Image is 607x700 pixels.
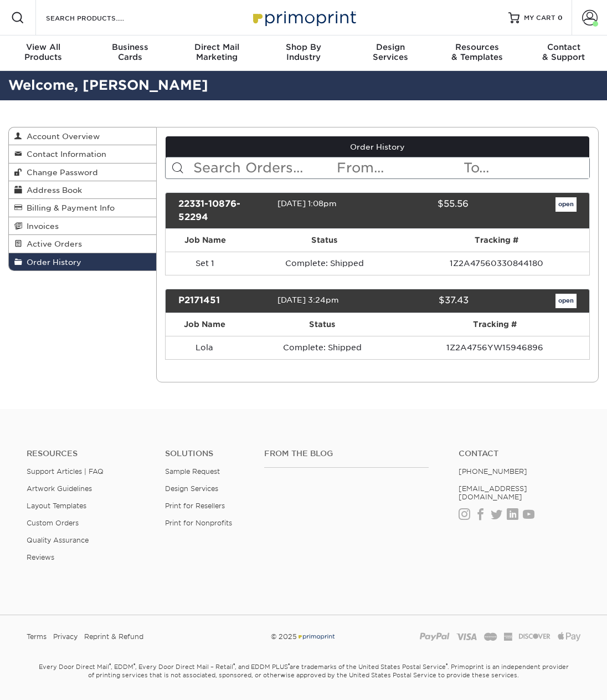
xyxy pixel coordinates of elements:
span: [DATE] 1:08pm [277,199,337,208]
th: Job Name [166,229,245,252]
a: Billing & Payment Info [9,199,156,217]
a: Contact& Support [520,35,607,71]
a: Active Orders [9,235,156,253]
span: Direct Mail [173,42,260,52]
td: Set 1 [166,252,245,275]
div: Industry [260,42,347,62]
th: Job Name [166,313,244,336]
span: Resources [434,42,521,52]
a: Support Articles | FAQ [27,467,104,476]
span: 0 [558,14,563,22]
a: Order History [166,136,590,157]
a: Reprint & Refund [84,629,143,645]
img: Primoprint [248,6,359,29]
a: [PHONE_NUMBER] [459,467,527,476]
span: MY CART [524,13,555,23]
div: Cards [87,42,174,62]
div: $55.56 [369,197,477,224]
span: [DATE] 3:24pm [277,295,339,304]
a: Sample Request [165,467,220,476]
th: Tracking # [404,229,589,252]
div: 22331-10876-52294 [170,197,278,224]
th: Status [244,313,400,336]
th: Status [245,229,404,252]
a: Contact Information [9,145,156,163]
a: Resources& Templates [434,35,521,71]
td: Lola [166,336,244,359]
a: Shop ByIndustry [260,35,347,71]
span: Invoices [22,222,59,231]
span: Order History [22,258,81,267]
a: Order History [9,253,156,270]
div: & Support [520,42,607,62]
td: 1Z2A47560330844180 [404,252,589,275]
th: Tracking # [400,313,589,336]
h4: Resources [27,449,148,458]
span: Address Book [22,186,82,195]
a: Reviews [27,553,54,561]
div: P2171451 [170,294,278,308]
span: Shop By [260,42,347,52]
td: Complete: Shipped [244,336,400,359]
h4: Solutions [165,449,248,458]
sup: ® [133,662,135,668]
a: Quality Assurance [27,536,89,544]
span: Business [87,42,174,52]
span: Contact Information [22,150,106,159]
a: Custom Orders [27,519,79,527]
div: © 2025 [208,629,398,645]
sup: ® [446,662,447,668]
span: Billing & Payment Info [22,203,115,212]
a: Change Password [9,163,156,181]
div: Marketing [173,42,260,62]
div: Services [347,42,434,62]
input: SEARCH PRODUCTS..... [45,11,153,24]
div: $37.43 [369,294,477,308]
img: Primoprint [297,632,336,641]
sup: ® [109,662,111,668]
a: Account Overview [9,127,156,145]
a: open [555,197,577,212]
a: Direct MailMarketing [173,35,260,71]
td: Complete: Shipped [245,252,404,275]
input: To... [462,157,589,178]
span: Design [347,42,434,52]
span: Contact [520,42,607,52]
input: Search Orders... [192,157,336,178]
a: Layout Templates [27,502,86,510]
h4: From the Blog [264,449,428,458]
sup: ® [233,662,235,668]
a: Print for Nonprofits [165,519,232,527]
span: Account Overview [22,132,100,141]
div: & Templates [434,42,521,62]
a: Contact [459,449,580,458]
a: Print for Resellers [165,502,225,510]
sup: ® [288,662,290,668]
td: 1Z2A4756YW15946896 [400,336,589,359]
a: Artwork Guidelines [27,484,92,493]
input: From... [336,157,462,178]
a: [EMAIL_ADDRESS][DOMAIN_NAME] [459,484,527,501]
a: Invoices [9,217,156,235]
a: Terms [27,629,47,645]
a: Address Book [9,181,156,199]
a: Design Services [165,484,218,493]
a: DesignServices [347,35,434,71]
a: open [555,294,577,308]
a: Privacy [53,629,78,645]
span: Change Password [22,168,98,177]
span: Active Orders [22,239,82,248]
a: BusinessCards [87,35,174,71]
